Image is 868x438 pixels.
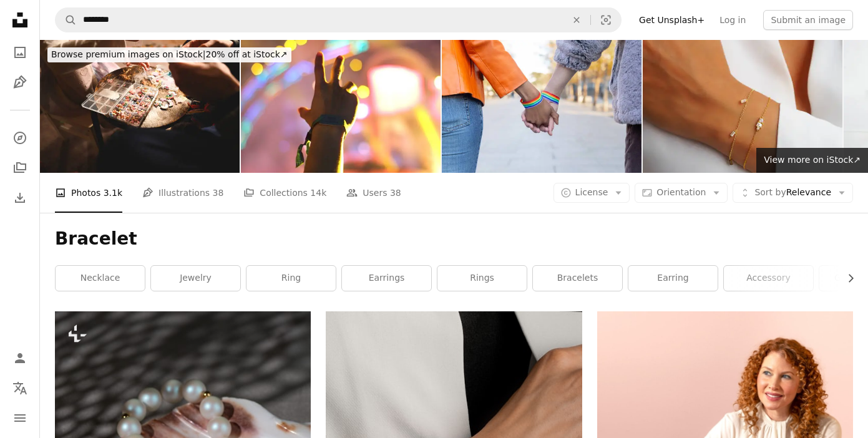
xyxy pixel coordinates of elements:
[56,8,77,32] button: Search Unsplash
[533,266,622,291] a: bracelets
[55,228,853,250] h1: Bracelet
[7,376,32,401] button: Language
[246,266,336,291] a: ring
[55,7,622,32] form: Find visuals sitewide
[346,173,401,213] a: Users 38
[628,266,718,291] a: earring
[712,10,753,30] a: Log in
[553,183,630,203] button: License
[631,10,712,30] a: Get Unsplash+
[442,40,641,173] img: Interracial lesbian couple holding hands wearing rainbow bracelets
[635,183,728,203] button: Orientation
[7,406,32,431] button: Menu
[243,173,326,213] a: Collections 14k
[643,40,842,173] img: Gold diamond bracelet on a woman wrist
[51,49,288,59] span: 20% off at iStock ↗
[342,266,431,291] a: earrings
[7,40,32,65] a: Photos
[7,7,32,35] a: Home — Unsplash
[754,187,786,197] span: Sort by
[7,155,32,180] a: Collections
[724,266,813,291] a: accessory
[839,266,853,291] button: scroll list to the right
[213,186,224,200] span: 38
[656,187,706,197] span: Orientation
[40,40,240,173] img: Child with parent Making Loom bracelets close up.
[241,40,441,173] img: Cropped Image Of Man Wearing Bracelet At Concert
[437,266,527,291] a: rings
[7,346,32,371] a: Log in / Sign up
[575,187,608,197] span: License
[733,183,853,203] button: Sort byRelevance
[142,173,223,213] a: Illustrations 38
[51,49,205,59] span: Browse premium images on iStock |
[754,187,831,199] span: Relevance
[7,185,32,210] a: Download History
[756,148,868,173] a: View more on iStock↗
[390,186,401,200] span: 38
[763,10,853,30] button: Submit an image
[56,266,145,291] a: necklace
[563,8,590,32] button: Clear
[7,70,32,95] a: Illustrations
[151,266,240,291] a: jewelry
[40,40,299,70] a: Browse premium images on iStock|20% off at iStock↗
[764,155,861,165] span: View more on iStock ↗
[310,186,326,200] span: 14k
[7,125,32,150] a: Explore
[591,8,621,32] button: Visual search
